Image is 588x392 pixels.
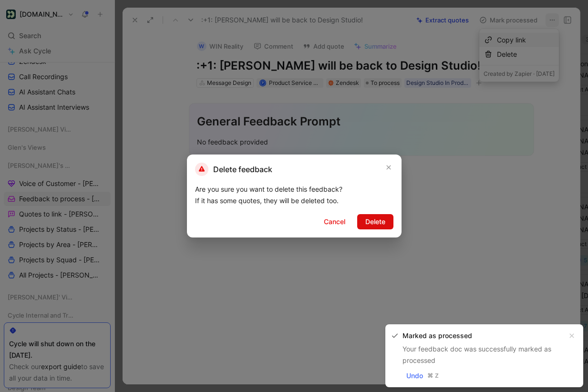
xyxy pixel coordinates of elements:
button: Cancel [316,214,353,229]
div: Marked as processed [402,330,562,341]
span: Delete [365,216,385,227]
button: Delete [357,214,393,229]
div: Z [433,371,440,381]
div: Are you sure you want to delete this feedback? If it has some quotes, they will be deleted too. [195,184,393,206]
div: ⌘ [427,371,433,381]
span: Cancel [324,216,345,227]
span: Your feedback doc was successfully marked as processed [402,345,551,364]
button: Undo⌘Z [402,370,444,382]
span: Undo [406,370,423,382]
h2: Delete feedback [195,163,272,176]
